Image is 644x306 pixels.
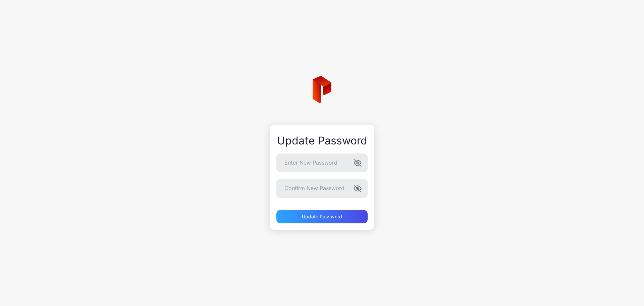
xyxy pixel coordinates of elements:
[276,210,368,223] button: Update Password
[354,159,362,167] button: Enter New Password
[276,154,368,172] input: Enter New Password
[302,214,342,219] div: Update Password
[354,184,362,192] button: Confirm New Password
[276,135,368,147] div: Update Password
[276,179,368,198] input: Confirm New Password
